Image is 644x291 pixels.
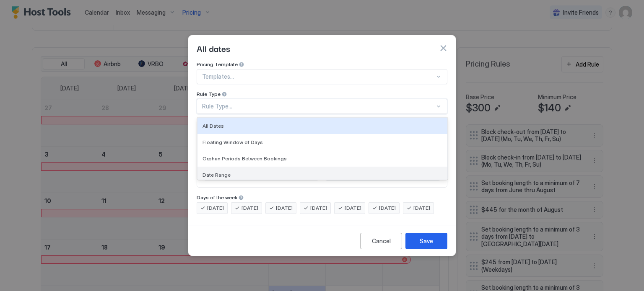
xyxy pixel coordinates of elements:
[379,204,396,212] span: [DATE]
[197,61,238,67] span: Pricing Template
[372,237,391,245] div: Cancel
[276,204,293,212] span: [DATE]
[345,204,361,212] span: [DATE]
[8,263,29,283] iframe: Intercom live chat
[360,233,402,249] button: Cancel
[413,204,430,212] span: [DATE]
[203,172,231,178] span: Date Range
[203,123,224,129] span: All Dates
[197,194,237,201] span: Days of the week
[197,42,230,54] span: All dates
[203,139,263,145] span: Floating Window of Days
[207,204,224,212] span: [DATE]
[241,204,258,212] span: [DATE]
[420,237,433,245] div: Save
[405,233,447,249] button: Save
[197,91,221,97] span: Rule Type
[202,103,435,110] div: Rule Type...
[203,155,287,162] span: Orphan Periods Between Bookings
[310,204,327,212] span: [DATE]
